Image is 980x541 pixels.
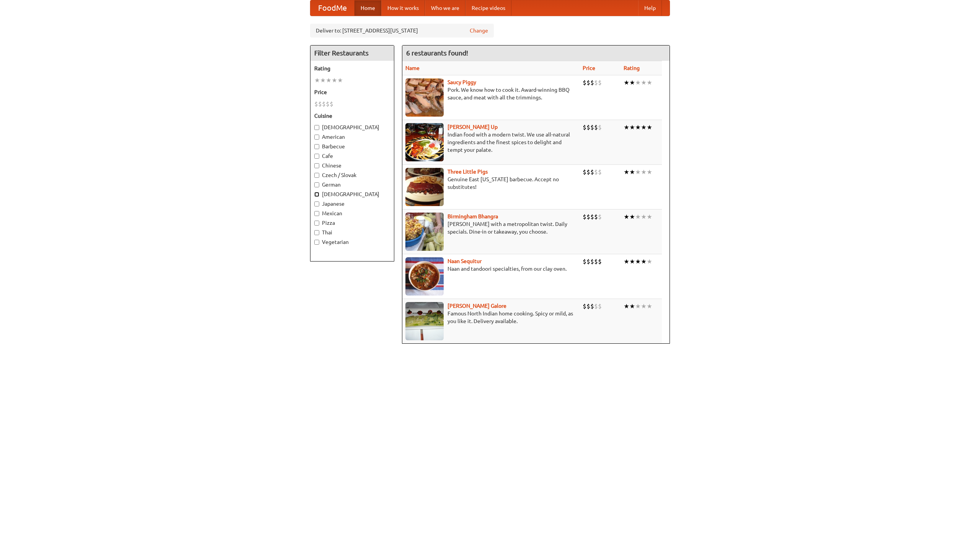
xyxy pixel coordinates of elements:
[590,257,594,266] li: $
[583,302,586,310] li: $
[583,78,586,87] li: $
[332,76,337,84] li: ★
[405,123,444,161] img: curryup.jpg
[624,213,629,221] li: ★
[635,257,641,266] li: ★
[314,65,390,72] h5: Rating
[337,76,343,84] li: ★
[314,190,390,198] label: [DEMOGRAPHIC_DATA]
[647,123,652,132] li: ★
[635,168,641,176] li: ★
[405,310,577,325] p: Famous North Indian home cooking. Spicy or mild, as you like it. Delivery available.
[314,200,390,208] label: Japanese
[594,78,598,87] li: $
[314,192,319,197] input: [DEMOGRAPHIC_DATA]
[314,144,319,149] input: Barbecue
[322,100,326,108] li: $
[594,302,598,310] li: $
[583,65,595,71] a: Price
[598,213,602,221] li: $
[405,265,577,273] p: Naan and tandoori specialties, from our clay oven.
[624,65,640,71] a: Rating
[310,24,494,37] div: Deliver to: [STREET_ADDRESS][US_STATE]
[641,168,647,176] li: ★
[586,168,590,176] li: $
[314,230,319,235] input: Thai
[314,173,319,178] input: Czech / Slovak
[448,169,488,175] b: Three Little Pigs
[629,78,635,87] li: ★
[314,100,318,108] li: $
[598,302,602,310] li: $
[314,163,319,168] input: Chinese
[629,123,635,132] li: ★
[448,303,506,309] a: [PERSON_NAME] Galore
[629,302,635,310] li: ★
[583,168,586,176] li: $
[330,100,333,108] li: $
[314,229,390,236] label: Thai
[405,168,444,206] img: littlepigs.jpg
[314,211,319,216] input: Mexican
[448,79,476,85] a: Saucy Piggy
[320,76,326,84] li: ★
[314,221,319,226] input: Pizza
[314,240,319,245] input: Vegetarian
[624,123,629,132] li: ★
[590,213,594,221] li: $
[647,78,652,87] li: ★
[354,0,381,16] a: Home
[586,78,590,87] li: $
[635,123,641,132] li: ★
[326,100,330,108] li: $
[448,213,498,219] b: Birmingham Bhangra
[314,182,319,187] input: German
[594,168,598,176] li: $
[586,257,590,266] li: $
[635,213,641,221] li: ★
[638,0,662,16] a: Help
[310,0,354,16] a: FoodMe
[406,49,468,57] ng-pluralize: 6 restaurants found!
[647,257,652,266] li: ★
[314,88,390,96] h5: Price
[598,123,602,132] li: $
[314,112,390,120] h5: Cuisine
[586,213,590,221] li: $
[598,168,602,176] li: $
[314,152,390,160] label: Cafe
[314,143,390,150] label: Barbecue
[318,100,322,108] li: $
[583,257,586,266] li: $
[405,86,577,101] p: Pork. We know how to cook it. Award-winning BBQ sauce, and meat with all the trimmings.
[314,154,319,159] input: Cafe
[470,27,488,34] a: Change
[448,124,498,130] b: [PERSON_NAME] Up
[598,78,602,87] li: $
[583,213,586,221] li: $
[590,123,594,132] li: $
[448,258,482,264] a: Naan Sequitur
[594,257,598,266] li: $
[310,45,394,61] h4: Filter Restaurants
[641,123,647,132] li: ★
[314,76,320,84] li: ★
[425,0,465,16] a: Who we are
[624,257,629,266] li: ★
[465,0,511,16] a: Recipe videos
[598,257,602,266] li: $
[314,171,390,179] label: Czech / Slovak
[314,210,390,217] label: Mexican
[583,123,586,132] li: $
[594,213,598,221] li: $
[314,238,390,246] label: Vegetarian
[314,125,319,130] input: [DEMOGRAPHIC_DATA]
[629,213,635,221] li: ★
[314,123,390,131] label: [DEMOGRAPHIC_DATA]
[624,168,629,176] li: ★
[641,78,647,87] li: ★
[594,123,598,132] li: $
[314,201,319,206] input: Japanese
